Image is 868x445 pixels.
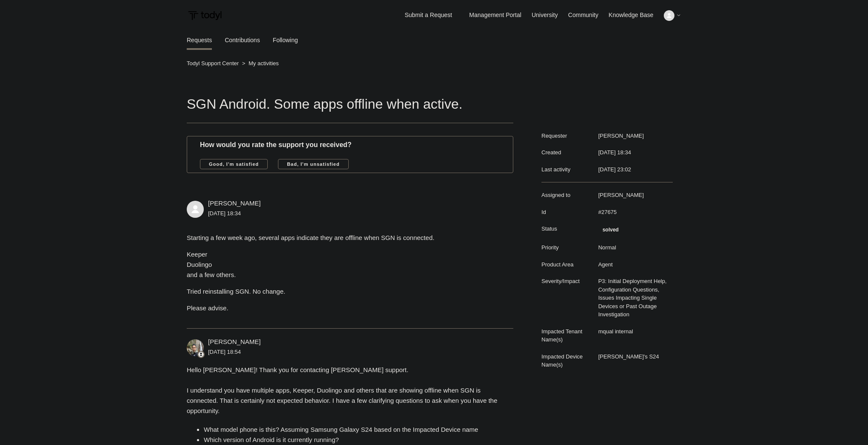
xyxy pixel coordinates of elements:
time: 2025-09-20T23:02:05+00:00 [598,166,631,173]
dt: Product Area [541,260,594,269]
dt: Last activity [541,165,594,174]
dd: #27675 [594,208,673,217]
span: Michael Tjader [208,338,260,345]
dd: [PERSON_NAME] [594,191,673,199]
a: University [532,11,566,20]
dt: Created [541,148,594,157]
li: Requests [187,30,212,50]
a: My activities [249,60,279,66]
dd: Normal [594,243,673,252]
a: Todyl Support Center [187,60,239,66]
dt: Impacted Tenant Name(s) [541,327,594,344]
a: Following [273,30,298,50]
p: Keeper Duolingo and a few others. [187,249,505,280]
dt: Requester [541,132,594,140]
a: Submit a Request [396,8,460,22]
dd: P3: Initial Deployment Help, Configuration Questions, Issues Impacting Single Devices or Past Out... [594,277,673,319]
dd: Agent [594,260,673,269]
a: Management Portal [469,11,530,20]
a: [PERSON_NAME] [208,199,260,207]
p: Please advise. [187,303,505,313]
li: Todyl Support Center [187,60,240,66]
dd: [PERSON_NAME] [594,132,673,140]
h4: How would you rate the support you received? [200,140,500,150]
time: 2025-08-26T18:34:29Z [208,210,241,217]
dd: mqual internal [594,327,673,336]
label: Bad, I'm unsatisfied [278,159,348,169]
p: Tried reinstalling SGN. No change. [187,286,505,297]
label: Good, I'm satisfied [200,159,268,169]
li: Which version of Android is it currently running? [204,435,505,445]
span: This request has been solved [598,225,623,235]
dt: Status [541,225,594,233]
a: Contributions [225,30,260,50]
dt: Severity/Impact [541,277,594,286]
dt: Impacted Device Name(s) [541,353,594,369]
a: Knowledge Base [609,11,662,20]
dt: Assigned to [541,191,594,199]
li: What model phone is this? Assuming Samsung Galaxy S24 based on the Impacted Device name [204,425,505,435]
dt: Id [541,208,594,217]
li: My activities [240,60,279,66]
dd: [PERSON_NAME]'s S24 [594,353,673,361]
dt: Priority [541,243,594,252]
span: Tim Schoeller [208,199,260,207]
time: 2025-08-26T18:54:57Z [208,349,241,355]
p: Starting a few week ago, several apps indicate they are offline when SGN is connected. [187,233,505,243]
h1: SGN Android. Some apps offline when active. [187,94,513,123]
time: 2025-08-26T18:34:29+00:00 [598,149,631,156]
img: Todyl Support Center Help Center home page [187,8,223,23]
a: Community [568,11,607,20]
